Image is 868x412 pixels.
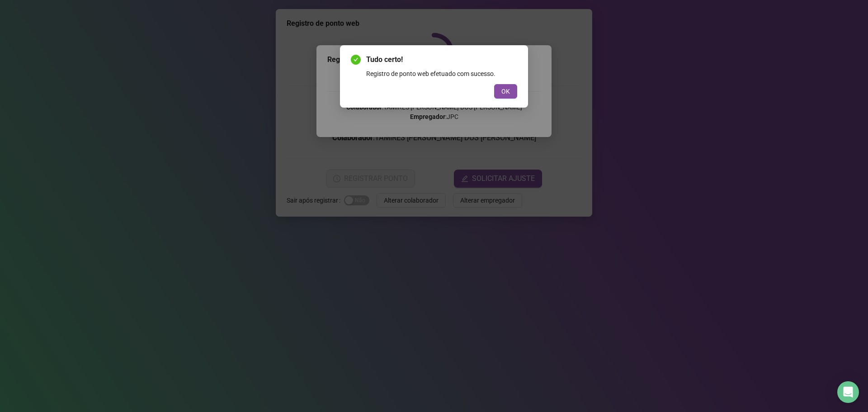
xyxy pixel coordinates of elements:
[494,84,517,99] button: OK
[501,86,510,96] span: OK
[366,54,517,65] span: Tudo certo!
[366,69,517,79] div: Registro de ponto web efetuado com sucesso.
[837,381,859,403] div: Open Intercom Messenger
[351,55,361,65] span: check-circle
